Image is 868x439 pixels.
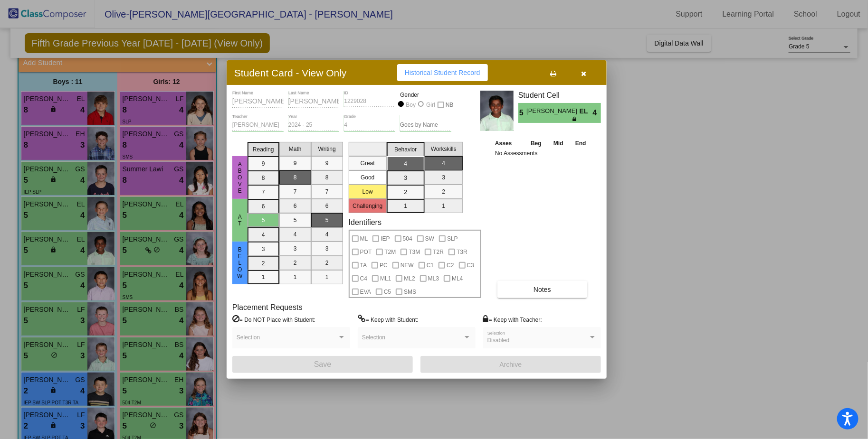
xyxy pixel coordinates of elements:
span: PC [380,260,388,271]
mat-label: Gender [400,91,451,99]
td: No Assessments [493,149,592,158]
span: C1 [427,260,434,271]
span: C4 [360,273,367,284]
button: Save [232,356,413,373]
span: Notes [534,286,551,293]
span: 504 [403,233,412,244]
span: Below [236,246,244,280]
input: goes by name [400,122,451,129]
div: Boy [406,101,416,109]
input: Enter ID [344,98,395,105]
span: C3 [467,260,474,271]
span: C5 [384,286,391,298]
span: EVA [360,286,371,298]
th: Asses [493,138,525,149]
span: [PERSON_NAME] [526,106,579,116]
span: Save [314,360,331,368]
span: EL [580,106,593,116]
span: 5 [518,107,526,119]
span: SW [425,233,434,244]
span: ML4 [452,273,463,284]
div: Girl [426,101,435,109]
th: Mid [548,138,569,149]
label: = Do NOT Place with Student: [232,315,315,324]
span: ABove [236,161,244,194]
label: = Keep with Teacher: [483,315,542,324]
span: ML3 [428,273,439,284]
span: POT [360,246,372,258]
span: 4 [593,107,601,119]
th: Beg [525,138,547,149]
span: Disabled [487,337,510,344]
span: T2R [433,246,444,258]
span: T3M [409,246,420,258]
span: Archive [500,361,522,368]
label: Identifiers [349,218,382,227]
h3: Student Card - View Only [234,67,347,79]
h3: Student Cell [518,91,601,100]
span: ML [360,233,368,244]
span: C2 [447,260,454,271]
span: ML1 [380,273,391,284]
span: T2M [384,246,396,258]
span: SMS [404,286,416,298]
span: IEP [381,233,390,244]
label: = Keep with Student: [358,315,419,324]
span: SLP [447,233,458,244]
span: NB [446,99,454,111]
input: grade [344,122,395,129]
span: T3R [457,246,467,258]
span: ML2 [404,273,415,284]
span: TA [360,260,367,271]
label: Placement Requests [232,303,303,312]
span: NEW [401,260,414,271]
th: End [569,138,592,149]
input: year [288,122,340,129]
span: Historical Student Record [405,69,480,76]
input: teacher [232,122,284,129]
button: Archive [420,356,601,373]
button: Notes [497,281,587,298]
button: Historical Student Record [397,64,488,81]
span: At [236,214,244,227]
